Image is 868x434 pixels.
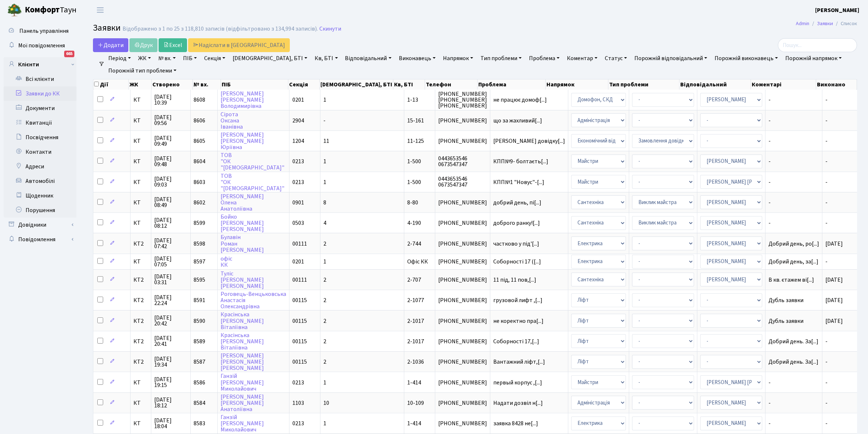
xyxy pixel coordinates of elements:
a: Коментар [564,52,600,64]
a: Admin [796,20,809,27]
a: Кв, БТІ [312,52,340,64]
span: [PHONE_NUMBER] [438,259,487,265]
span: 2 [323,240,326,248]
a: Туліс[PERSON_NAME][PERSON_NAME] [221,270,264,290]
th: Відповідальний [680,79,751,90]
span: - [825,379,828,387]
span: заявка 8428 не[...] [493,419,538,427]
span: 0213 [292,178,304,186]
a: Красінська[PERSON_NAME]Віталіївна [221,311,264,331]
span: 8602 [194,199,205,207]
span: [DATE] [825,317,843,325]
a: Порожній тип проблеми [105,64,179,77]
a: Напрямок [440,52,476,64]
span: 8598 [194,240,205,248]
th: Кв, БТІ [393,79,425,90]
span: [PHONE_NUMBER] [438,200,487,206]
input: Пошук... [778,38,857,52]
span: 0201 [292,96,304,104]
b: [PERSON_NAME] [815,6,859,14]
span: грузовой лифт ,[...] [493,296,542,304]
span: 00111 [292,240,307,248]
span: 8589 [194,337,205,345]
span: 0213 [292,157,304,165]
span: добрий день, пі[...] [493,199,541,207]
span: не працює домоф[...] [493,96,547,104]
span: КТ2 [133,339,148,344]
a: Тип проблеми [478,52,525,64]
span: КТ [133,138,148,144]
span: 11 під, 11 пов,[...] [493,276,536,284]
a: Порожній відповідальний [631,52,710,64]
span: КПП№9- болтаєть[...] [493,157,548,165]
span: 0213 [292,379,304,387]
a: [DEMOGRAPHIC_DATA], БТІ [230,52,310,64]
span: [DATE] [825,240,843,248]
span: [PERSON_NAME] довідку[...] [493,137,565,145]
nav: breadcrumb [785,16,868,31]
span: 10-109 [407,399,424,407]
span: 8590 [194,317,205,325]
span: [PHONE_NUMBER] [438,380,487,386]
span: - [825,157,828,165]
th: Проблема [478,79,546,90]
span: первый корпус ,[...] [493,379,542,387]
span: - [825,117,828,125]
a: [PERSON_NAME][PERSON_NAME]Анатоліївна [221,393,264,413]
span: КТ [133,97,148,103]
span: 1 [323,419,326,427]
span: - [825,96,828,104]
span: 0201 [292,258,304,266]
span: 2 [323,358,326,366]
span: - [768,200,819,206]
span: Соборності 17,[...] [493,337,539,345]
span: 00115 [292,358,307,366]
span: 1 [323,258,326,266]
a: Щоденник [4,188,77,203]
a: ЖК [135,52,154,64]
span: 8583 [194,419,205,427]
span: КТ [133,380,148,386]
a: [PERSON_NAME] [815,6,859,15]
span: доброго ранку![...] [493,219,540,227]
a: [PERSON_NAME][PERSON_NAME]Володимирівна [221,90,264,110]
span: 8606 [194,117,205,125]
span: [DATE] 18:12 [154,397,187,408]
th: № вх. [193,79,221,90]
span: - [825,419,828,427]
a: Excel [159,38,187,52]
span: 1103 [292,399,304,407]
a: Автомобілі [4,174,77,188]
a: Роговець-ВенцьковськаАнастасіяОлександрівна [221,290,286,310]
span: 15-161 [407,117,424,125]
span: 2 [323,276,326,284]
span: [DATE] [825,276,843,284]
th: Тип проблеми [608,79,680,90]
span: 1-500 [407,178,421,186]
span: - [825,178,828,186]
span: що за жахливий[...] [493,117,542,125]
span: [DATE] 09:56 [154,114,187,126]
span: 0503 [292,219,304,227]
span: [DATE] 03:31 [154,274,187,285]
span: [PHONE_NUMBER] [438,318,487,324]
span: - [768,97,819,103]
span: - [825,399,828,407]
span: Добрий день. За[...] [768,358,818,366]
div: Відображено з 1 по 25 з 118,810 записів (відфільтровано з 134,994 записів). [122,26,318,32]
span: [PHONE_NUMBER] [438,277,487,283]
a: Всі клієнти [4,72,77,86]
span: 2-707 [407,276,421,284]
span: [DATE] 18:04 [154,418,187,429]
a: Ганзій[PERSON_NAME]Миколайович [221,413,264,434]
span: Офіс КК [407,258,428,266]
a: ТОВ"ОК"[DEMOGRAPHIC_DATA]" [221,172,284,192]
span: - [768,380,819,386]
th: Телефон [425,79,478,90]
span: [PHONE_NUMBER] [438,138,487,144]
th: ЖК [129,79,152,90]
span: не коректно пра[...] [493,317,544,325]
a: БулавінРоман[PERSON_NAME] [221,234,264,254]
span: 2-1017 [407,317,424,325]
span: 4-190 [407,219,421,227]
